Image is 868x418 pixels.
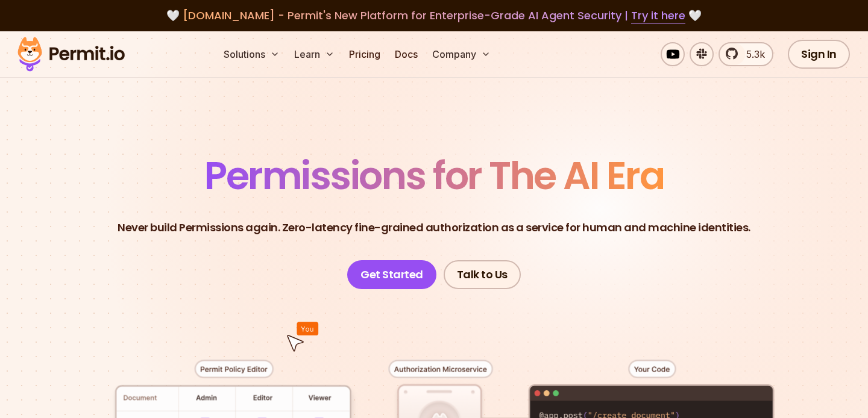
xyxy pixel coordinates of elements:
[344,42,385,66] a: Pricing
[739,47,765,61] span: 5.3k
[427,42,495,66] button: Company
[719,42,773,66] a: 5.3k
[347,260,436,289] a: Get Started
[444,260,521,289] a: Talk to Us
[788,40,850,69] a: Sign In
[12,34,130,75] img: Permit logo
[390,42,423,66] a: Docs
[631,8,685,23] a: Try it here
[289,42,339,66] button: Learn
[183,8,685,23] span: [DOMAIN_NAME] - Permit's New Platform for Enterprise-Grade AI Agent Security |
[219,42,285,66] button: Solutions
[118,219,750,236] p: Never build Permissions again. Zero-latency fine-grained authorization as a service for human and...
[204,149,664,202] span: Permissions for The AI Era
[29,7,839,24] div: 🤍 🤍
